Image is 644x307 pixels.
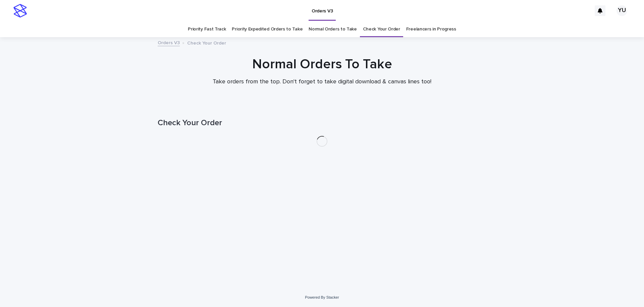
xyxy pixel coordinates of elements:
a: Priority Expedited Orders to Take [232,21,303,37]
a: Freelancers in Progress [406,21,456,37]
div: YU [616,5,627,16]
h1: Normal Orders To Take [158,56,486,72]
a: Orders V3 [158,39,180,46]
p: Check Your Order [187,39,226,46]
h1: Check Your Order [158,118,486,128]
p: Take orders from the top. Don't forget to take digital download & canvas lines too! [188,78,456,86]
a: Check Your Order [363,21,400,37]
a: Normal Orders to Take [309,21,357,37]
a: Priority Fast Track [188,21,226,37]
a: Powered By Stacker [305,295,339,299]
img: stacker-logo-s-only.png [13,4,27,17]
